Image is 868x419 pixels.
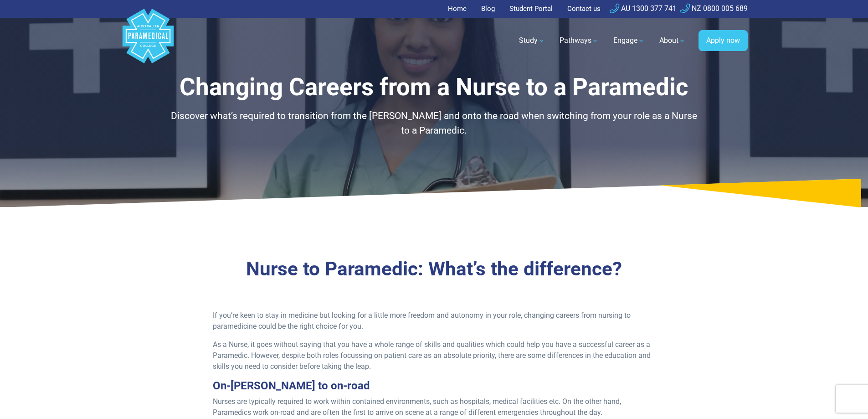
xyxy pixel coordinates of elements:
a: Australian Paramedical College [121,18,175,64]
a: About [654,28,691,53]
span: Discover what’s required to transition from the [PERSON_NAME] and onto the road when switching fr... [171,110,697,136]
a: AU 1300 377 741 [610,4,677,13]
a: Study [514,28,550,53]
p: Nurses are typically required to work within contained environments, such as hospitals, medical f... [213,396,655,418]
h3: Nurse to Paramedic: What’s the difference? [168,258,701,281]
p: As a Nurse, it goes without saying that you have a whole range of skills and qualities which coul... [213,339,655,372]
a: Apply now [699,30,748,51]
a: Pathways [554,28,604,53]
h1: Changing Careers from a Nurse to a Paramedic [168,73,701,102]
a: NZ 0800 005 689 [680,4,748,13]
span: If you’re keen to stay in medicine but looking for a little more freedom and autonomy in your rol... [213,311,631,331]
strong: On-[PERSON_NAME] to on-road [213,379,370,392]
a: Engage [608,28,650,53]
